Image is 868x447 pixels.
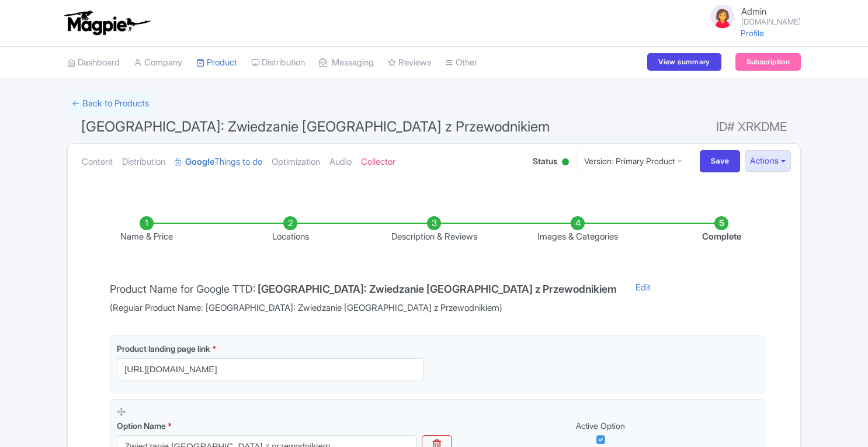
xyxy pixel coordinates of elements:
[576,421,625,431] span: Active Option
[122,144,165,181] a: Distribution
[134,47,182,79] a: Company
[110,283,255,295] span: Product Name for Google TTD:
[362,216,506,244] li: Description & Reviews
[329,144,352,181] a: Audio
[61,10,152,36] img: logo-ab69f6fb50320c5b225c76a69d11143b.png
[117,421,166,431] span: Option Name
[82,144,113,181] a: Content
[110,302,617,315] span: (Regular Product Name: [GEOGRAPHIC_DATA]: Zwiedzanie [GEOGRAPHIC_DATA] z Przewodnikiem)
[75,216,218,244] li: Name & Price
[251,47,305,79] a: Distribution
[319,47,374,79] a: Messaging
[67,92,154,115] a: ← Back to Products
[741,28,764,38] a: Profile
[624,281,662,315] a: Edit
[735,53,801,71] a: Subscription
[272,144,320,181] a: Optimization
[702,2,801,30] a: Admin [DOMAIN_NAME]
[196,47,237,79] a: Product
[700,150,741,172] input: Save
[218,216,362,244] li: Locations
[716,115,787,138] span: ID# XRKDME
[388,47,431,79] a: Reviews
[117,344,210,354] span: Product landing page link
[576,150,690,172] a: Version: Primary Product
[533,155,557,167] span: Status
[745,150,791,172] button: Actions
[67,47,120,79] a: Dashboard
[650,216,793,244] li: Complete
[741,18,801,26] small: [DOMAIN_NAME]
[361,144,395,181] a: Collector
[81,118,550,135] span: [GEOGRAPHIC_DATA]: Zwiedzanie [GEOGRAPHIC_DATA] z Przewodnikiem
[506,216,650,244] li: Images & Categories
[185,155,214,169] strong: Google
[709,2,737,30] img: avatar_key_member-9c1dde93af8b07d7383eb8b5fb890c87.png
[560,154,571,172] div: Active
[445,47,477,79] a: Other
[175,144,262,181] a: GoogleThings to do
[741,6,766,17] span: Admin
[117,358,423,380] input: Product landing page link
[647,53,721,71] a: View summary
[258,283,617,295] h4: [GEOGRAPHIC_DATA]: Zwiedzanie [GEOGRAPHIC_DATA] z Przewodnikiem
